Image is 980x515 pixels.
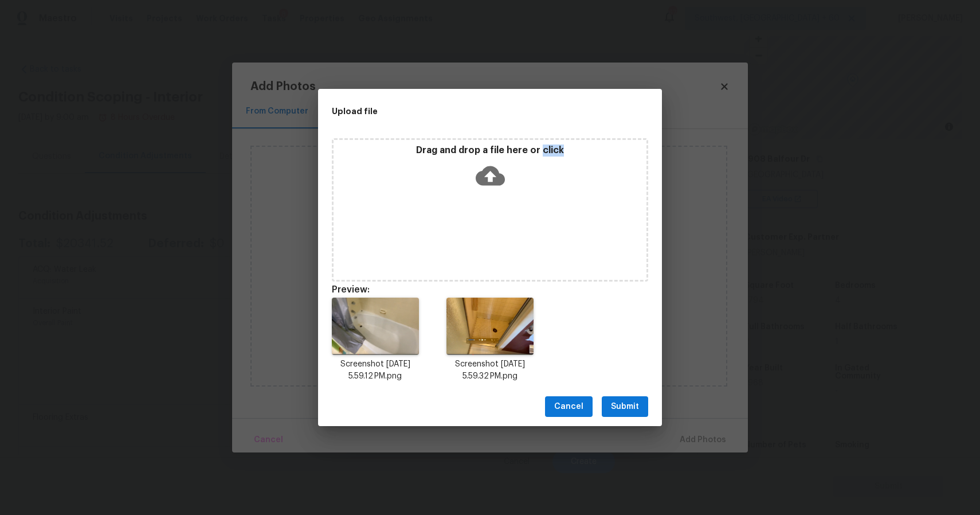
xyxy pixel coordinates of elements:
img: YyPQU219JbYAAAAASUVORK5CYII= [332,298,419,355]
p: Drag and drop a file here or click [334,145,646,157]
button: Submit [602,396,648,418]
h2: Upload file [332,105,597,118]
span: Cancel [554,400,583,414]
p: Screenshot [DATE] 5.59.12 PM.png [332,358,419,383]
span: Submit [611,400,639,414]
p: Screenshot [DATE] 5.59.32 PM.png [446,358,534,383]
button: Cancel [545,396,593,418]
img: vhomeejrVzsARKgM7sGl7H4AAAAAElFTkSuQmCC [446,298,534,355]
